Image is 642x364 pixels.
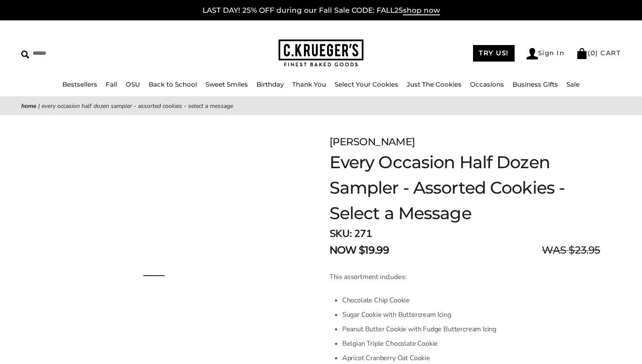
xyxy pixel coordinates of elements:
strong: SKU: [329,227,352,240]
a: TRY US! [473,45,515,62]
a: Home [21,102,37,110]
img: Account [527,48,538,59]
span: | [38,102,40,110]
span: Peanut Butter Cookie with Fudge Buttercream Icing [342,324,496,334]
a: Occasions [470,80,504,88]
span: Belgian Triple Chocolate Cookie [342,339,438,348]
a: Bestsellers [62,80,97,88]
span: This assortment includes: [329,272,407,282]
a: LAST DAY! 25% OFF during our Fall Sale CODE: FALL25shop now [203,6,440,15]
a: Sale [566,80,580,88]
span: 271 [354,227,372,240]
a: Birthday [256,80,284,88]
img: C.KRUEGER'S [279,40,363,67]
span: NOW $19.99 [329,243,389,258]
a: Sign In [527,48,565,59]
img: Search [21,51,29,59]
img: Bag [576,48,588,59]
a: OSU [126,80,140,88]
span: shop now [403,6,440,15]
span: Every Occasion Half Dozen Sampler - Assorted Cookies - Select a Message [42,102,233,110]
a: Just The Cookies [407,80,462,88]
a: Select Your Cookies [335,80,398,88]
a: Sweet Smiles [206,80,248,88]
a: Thank You [292,80,326,88]
a: Back to School [149,80,197,88]
a: Fall [106,80,117,88]
div: [PERSON_NAME] [329,134,600,150]
span: WAS $23.95 [542,243,600,258]
span: 0 [591,49,596,57]
a: Business Gifts [512,80,558,88]
nav: breadcrumbs [21,101,621,111]
h1: Every Occasion Half Dozen Sampler - Assorted Cookies - Select a Message [329,150,600,226]
span: Chocolate Chip Cookie [342,296,410,305]
input: Search [21,47,163,60]
span: Sugar Cookie with Buttercream Icing [342,310,451,319]
span: Apricot Cranberry Oat Cookie [342,353,430,363]
a: (0) CART [576,49,621,57]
